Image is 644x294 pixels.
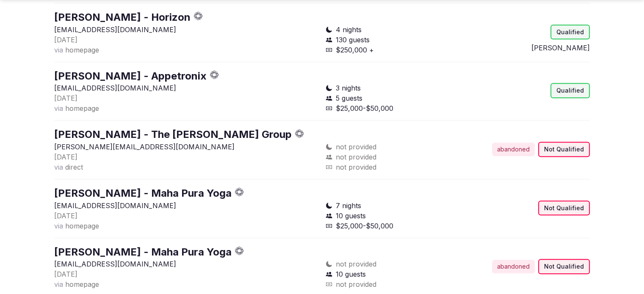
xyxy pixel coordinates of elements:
span: 3 nights [336,83,361,93]
span: [DATE] [54,94,77,102]
span: via [54,46,63,54]
p: [EMAIL_ADDRESS][DOMAIN_NAME] [54,25,319,35]
div: $250,000 + [326,45,454,55]
span: direct [65,163,83,171]
span: 130 guests [336,35,370,45]
div: abandoned [492,143,535,156]
button: [PERSON_NAME] - Maha Pura Yoga [54,186,232,201]
span: 10 guests [336,211,366,221]
button: [DATE] [54,35,77,45]
p: [EMAIL_ADDRESS][DOMAIN_NAME] [54,83,319,93]
div: abandoned [492,260,535,273]
span: homepage [65,46,99,54]
div: not provided [326,162,454,172]
span: homepage [65,280,99,289]
span: homepage [65,104,99,113]
button: [DATE] [54,211,77,221]
span: via [54,222,63,230]
div: Not Qualified [538,259,590,274]
span: not provided [336,152,376,162]
span: [DATE] [54,36,77,44]
span: [DATE] [54,153,77,161]
span: [DATE] [54,270,77,278]
span: not provided [336,259,376,269]
p: [EMAIL_ADDRESS][DOMAIN_NAME] [54,201,319,211]
div: not provided [326,279,454,289]
p: [EMAIL_ADDRESS][DOMAIN_NAME] [54,259,319,269]
a: [PERSON_NAME] - The [PERSON_NAME] Group [54,128,292,140]
span: [DATE] [54,212,77,220]
span: 7 nights [336,201,361,211]
span: via [54,163,63,171]
button: [DATE] [54,93,77,103]
button: [PERSON_NAME] - Horizon [54,10,191,25]
button: [DATE] [54,269,77,279]
div: $25,000-$50,000 [326,221,454,231]
span: 5 guests [336,93,362,103]
span: via [54,280,63,289]
a: [PERSON_NAME] - Maha Pura Yoga [54,246,232,258]
span: 4 nights [336,25,362,35]
button: [PERSON_NAME] - Appetronix [54,69,207,83]
a: [PERSON_NAME] - Appetronix [54,70,207,82]
span: 10 guests [336,269,366,279]
button: [DATE] [54,152,77,162]
div: Qualified [550,83,590,98]
span: via [54,104,63,113]
span: homepage [65,222,99,230]
div: Not Qualified [538,201,590,216]
p: [PERSON_NAME][EMAIL_ADDRESS][DOMAIN_NAME] [54,142,319,152]
a: [PERSON_NAME] - Horizon [54,11,191,23]
div: Not Qualified [538,142,590,157]
button: [PERSON_NAME] - Maha Pura Yoga [54,245,232,259]
div: $25,000-$50,000 [326,103,454,113]
a: [PERSON_NAME] - Maha Pura Yoga [54,187,232,199]
button: [PERSON_NAME] [531,43,590,53]
div: Qualified [550,25,590,40]
button: [PERSON_NAME] - The [PERSON_NAME] Group [54,127,292,142]
span: not provided [336,142,376,152]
